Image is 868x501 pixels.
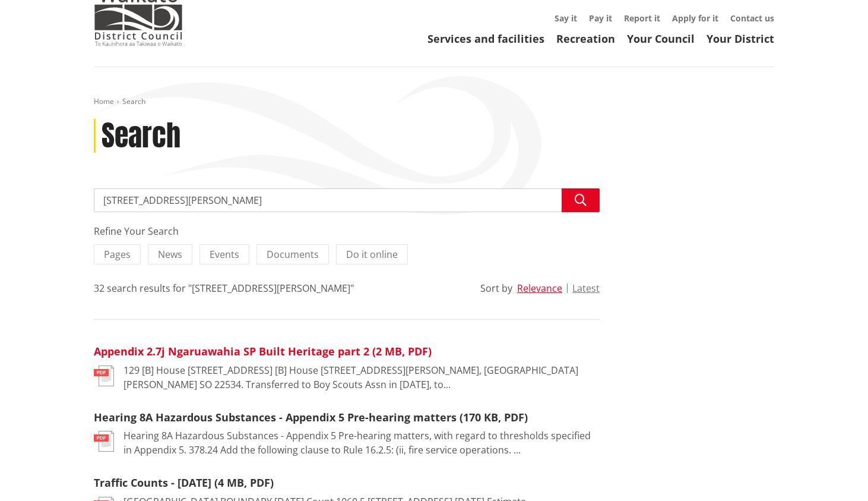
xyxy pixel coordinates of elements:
[517,283,562,294] button: Relevance
[122,96,145,106] span: Search
[813,451,856,494] iframe: Messenger Launcher
[94,188,600,212] input: Search input
[210,248,239,261] span: Events
[346,248,398,261] span: Do it online
[102,119,180,153] h1: Search
[267,248,319,261] span: Documents
[94,224,600,238] div: Refine Your Search
[427,31,544,46] a: Services and facilities
[94,96,114,106] a: Home
[730,12,774,24] a: Contact us
[480,281,512,295] div: Sort by
[94,97,774,107] nav: breadcrumb
[123,363,600,392] p: 129 [B] House [STREET_ADDRESS] [B] House [STREET_ADDRESS][PERSON_NAME], [GEOGRAPHIC_DATA][PERSON_...
[94,410,528,424] a: Hearing 8A Hazardous Substances - Appendix 5 Pre-hearing matters (170 KB, PDF)
[572,283,600,294] button: Latest
[123,428,600,457] p: Hearing 8A Hazardous Substances - Appendix 5 Pre-hearing matters, with regard to thresholds speci...
[104,248,131,261] span: Pages
[94,281,354,295] div: 32 search results for "[STREET_ADDRESS][PERSON_NAME]"
[707,31,774,46] a: Your District
[627,31,695,46] a: Your Council
[555,12,577,24] a: Say it
[94,431,114,452] img: document-pdf.svg
[158,248,182,261] span: News
[94,344,432,358] a: Appendix 2.7j Ngaruawahia SP Built Heritage part 2 (2 MB, PDF)
[556,31,615,46] a: Recreation
[672,12,718,24] a: Apply for it
[94,365,114,386] img: document-pdf.svg
[589,12,612,24] a: Pay it
[94,475,274,490] a: Traffic Counts - [DATE] (4 MB, PDF)
[624,12,660,24] a: Report it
